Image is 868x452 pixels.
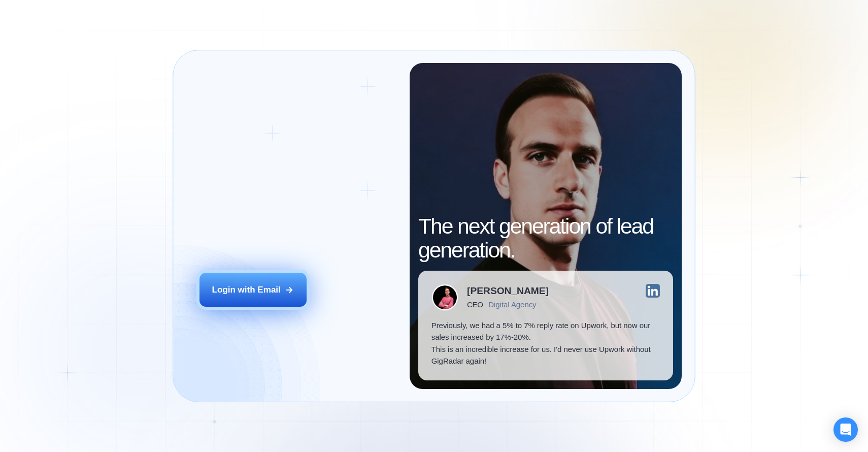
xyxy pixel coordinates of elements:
[199,273,307,306] button: Login with Email
[212,284,281,296] div: Login with Email
[488,300,536,309] div: Digital Agency
[431,319,660,367] p: Previously, we had a 5% to 7% reply rate on Upwork, but now our sales increased by 17%-20%. This ...
[833,417,858,442] div: Open Intercom Messenger
[467,286,549,296] div: [PERSON_NAME]
[418,214,673,262] h2: The next generation of lead generation.
[467,300,483,309] div: CEO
